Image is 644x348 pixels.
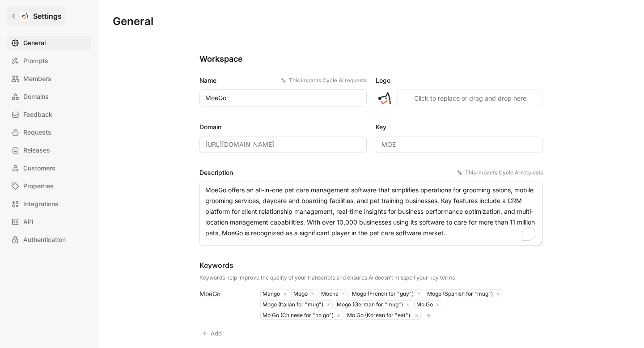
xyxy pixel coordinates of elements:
img: logo [376,89,394,107]
span: API [23,216,34,227]
a: Settings [7,7,65,25]
a: Authentication [7,233,91,247]
label: Name [199,75,367,86]
div: This impacts Cycle AI requests [457,168,543,177]
div: Keywords help improve the quality of your transcripts and ensures AI doesn’t misspell your key terms [199,274,455,281]
span: Prompts [23,55,48,66]
button: Click to replace or drag and drop here [397,89,543,107]
div: Mocha [319,290,339,297]
div: Mo Go [415,301,433,308]
a: Properties [7,179,91,193]
span: Feedback [23,109,52,120]
h1: General [113,14,153,29]
span: Authentication [23,234,66,245]
h2: Workspace [199,54,543,64]
a: API [7,215,91,229]
div: Mogo (German for "mug") [335,301,403,308]
h1: Settings [33,11,62,21]
label: Description [199,167,543,178]
a: Integrations [7,197,91,211]
a: Members [7,72,91,86]
label: Logo [376,75,543,86]
a: Customers [7,161,91,175]
div: Keywords [199,260,455,271]
div: Mo Go (Chinese for "no go") [261,312,334,319]
span: Customers [23,163,55,174]
button: Add [199,327,226,340]
div: Mogo (French for "guy") [350,290,414,297]
div: Mango [261,290,280,297]
label: Key [376,122,543,132]
span: Requests [23,127,51,138]
a: Requests [7,125,91,140]
label: Domain [199,122,367,132]
span: Integrations [23,199,59,209]
div: This impacts Cycle AI requests [281,76,367,85]
input: Some placeholder [199,136,367,153]
a: Prompts [7,54,91,68]
textarea: To enrich screen reader interactions, please activate Accessibility in Grammarly extension settings [199,182,543,246]
span: Members [23,73,51,84]
a: General [7,36,91,50]
span: Properties [23,181,54,191]
div: Mogo [292,290,308,297]
div: MoeGo [199,289,250,299]
a: Domains [7,89,91,104]
span: Domains [23,91,49,102]
div: Mogo (Spanish for "mug") [425,290,493,297]
span: Releases [23,145,50,156]
a: Feedback [7,107,91,122]
span: General [23,38,46,48]
div: Mo Go (Korean for "eat"). [345,312,411,319]
a: Releases [7,143,91,157]
div: Mogo (Italian for "mug") [261,301,323,308]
